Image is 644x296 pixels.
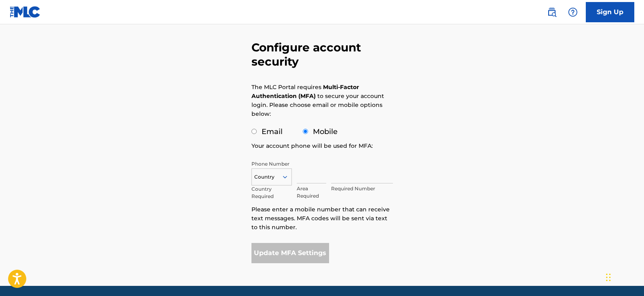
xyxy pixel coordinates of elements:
p: The MLC Portal requires to secure your account login. Please choose email or mobile options below: [251,83,384,118]
p: Please enter a mobile number that can receive text messages. MFA codes will be sent via text to t... [251,205,393,232]
div: Drag [606,265,611,290]
p: Area Required [297,185,327,200]
label: Mobile [313,127,338,136]
p: Country Required [251,185,292,200]
img: search [547,7,557,17]
p: Required Number [331,185,393,192]
div: Help [565,4,581,20]
strong: Multi-Factor Authentication (MFA) [251,83,359,100]
a: Sign Up [586,2,634,22]
img: MLC Logo [10,6,41,18]
iframe: Chat Widget [604,257,644,296]
img: help [568,7,578,17]
a: Public Search [544,4,560,20]
label: Email [262,127,283,136]
p: Your account phone will be used for MFA: [251,141,373,150]
h3: Configure account security [251,40,393,69]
